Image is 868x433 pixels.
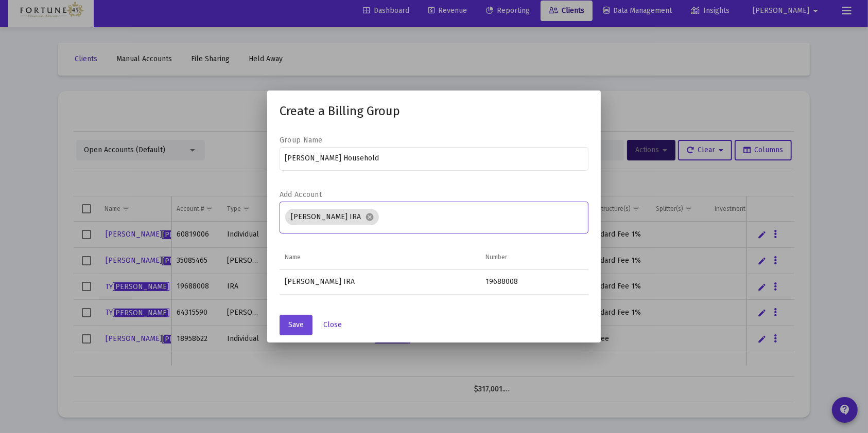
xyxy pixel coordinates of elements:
h1: Create a Billing Group [280,103,588,119]
td: Column Name [280,245,480,269]
button: Save [280,315,313,335]
span: Close [323,320,342,329]
label: Group Name [280,136,323,145]
button: Close [315,315,350,335]
mat-chip-list: Assignment Selection [285,207,583,227]
td: Column Number [480,245,588,269]
div: [PERSON_NAME] IRA [285,277,475,287]
div: 19688008 [485,277,583,287]
span: Save [288,320,304,329]
mat-chip: [PERSON_NAME] IRA [285,209,379,225]
input: Group name [285,154,583,163]
div: Name [285,253,301,261]
div: Number [485,253,507,261]
label: Add Account [280,190,322,199]
div: Data grid [280,245,588,295]
mat-icon: cancel [366,212,375,222]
